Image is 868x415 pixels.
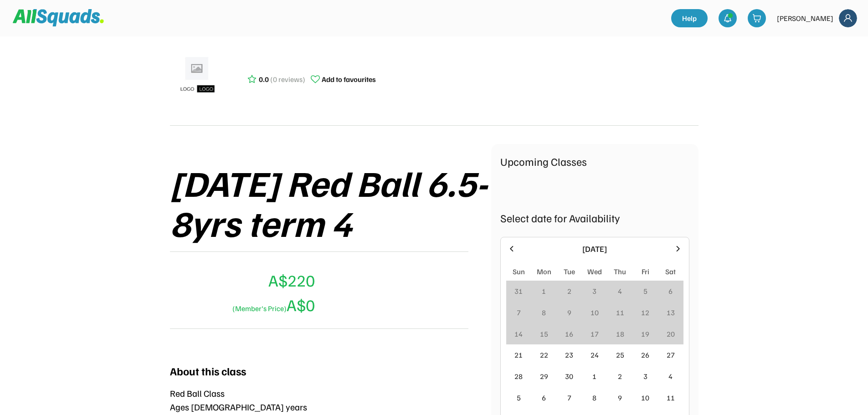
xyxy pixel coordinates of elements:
[641,307,649,318] div: 12
[777,13,833,24] div: [PERSON_NAME]
[170,279,192,301] img: yH5BAEAAAAALAAAAAABAAEAAAIBRAA7
[175,54,220,99] img: ui-kit-placeholders-product-5_1200x.webp
[322,74,376,85] div: Add to favourites
[565,371,573,382] div: 30
[567,307,571,318] div: 9
[668,371,673,382] div: 4
[641,328,649,339] div: 19
[513,266,525,277] div: Sun
[232,304,287,313] font: (Member's Price)
[542,307,546,318] div: 8
[517,392,521,403] div: 5
[641,349,649,360] div: 26
[542,392,546,403] div: 6
[542,286,546,297] div: 1
[500,153,689,169] div: Upcoming Classes
[500,210,689,226] div: Select date for Availability
[537,266,551,277] div: Mon
[592,392,596,403] div: 8
[641,392,649,403] div: 10
[839,9,857,27] img: Frame%2018.svg
[591,328,599,339] div: 17
[592,371,596,382] div: 1
[665,266,676,277] div: Sat
[616,328,624,339] div: 18
[618,371,622,382] div: 2
[592,286,596,297] div: 3
[540,349,548,360] div: 22
[540,328,548,339] div: 15
[667,349,675,360] div: 27
[514,328,523,339] div: 14
[643,371,647,382] div: 3
[667,392,675,403] div: 11
[268,268,315,292] div: A$220
[540,371,548,382] div: 29
[259,74,269,85] div: 0.0
[517,307,521,318] div: 7
[668,286,673,297] div: 6
[522,243,668,255] div: [DATE]
[565,328,573,339] div: 16
[565,349,573,360] div: 23
[591,349,599,360] div: 24
[514,371,523,382] div: 28
[667,307,675,318] div: 13
[564,266,575,277] div: Tue
[643,286,647,297] div: 5
[270,74,305,85] div: (0 reviews)
[170,162,491,242] div: [DATE] Red Ball 6.5-8yrs term 4
[587,266,602,277] div: Wed
[616,307,624,318] div: 11
[667,328,675,339] div: 20
[642,266,649,277] div: Fri
[514,349,523,360] div: 21
[170,363,246,379] div: About this class
[618,286,622,297] div: 4
[567,286,571,297] div: 2
[591,307,599,318] div: 10
[614,266,626,277] div: Thu
[567,392,571,403] div: 7
[229,292,315,317] div: A$0
[514,286,523,297] div: 31
[671,9,708,27] a: Help
[723,14,732,23] img: bell-03%20%281%29.svg
[618,392,622,403] div: 9
[752,14,761,23] img: shopping-cart-01%20%281%29.svg
[13,9,104,26] img: Squad%20Logo.svg
[616,349,624,360] div: 25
